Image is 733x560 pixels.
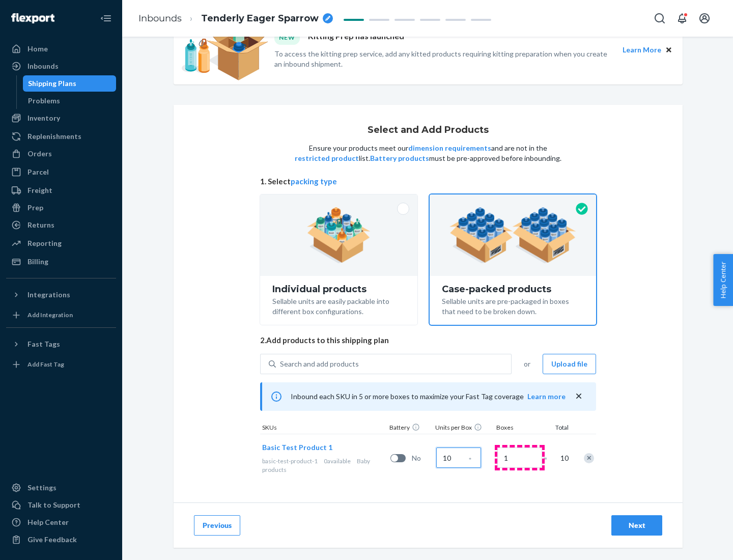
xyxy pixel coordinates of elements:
button: Open notifications [672,8,692,29]
span: 0 available [324,457,351,465]
a: Problems [23,93,117,109]
span: No [412,453,432,463]
div: Boxes [494,423,545,434]
button: Previous [194,515,240,536]
div: Baby products [262,457,386,474]
p: To access the kitting prep service, add any kitted products requiring kitting preparation when yo... [274,49,613,69]
div: Talk to Support [27,500,80,510]
button: restricted product [295,153,359,163]
div: Help Center [27,517,69,527]
div: Case-packed products [442,284,584,294]
a: Inbounds [6,58,116,74]
div: Orders [27,149,52,159]
button: dimension requirements [408,143,491,153]
button: Give Feedback [6,531,116,548]
span: basic-test-product-1 [262,457,318,465]
ol: breadcrumbs [130,4,341,34]
button: Learn More [623,44,661,55]
div: Add Integration [27,311,73,319]
div: Sellable units are pre-packaged in boxes that need to be broken down. [442,294,584,317]
div: Freight [27,185,52,195]
div: Reporting [27,238,62,248]
button: Open account menu [694,8,715,29]
button: Open Search Box [650,8,670,29]
p: Ensure your products meet our and are not in the list. must be pre-approved before inbounding. [294,143,562,163]
div: Fast Tags [27,339,60,349]
div: SKUs [260,423,387,434]
div: Sellable units are easily packable into different box configurations. [272,294,405,317]
div: Replenishments [27,131,81,142]
a: Add Integration [6,307,116,323]
button: Integrations [6,287,116,303]
div: Next [620,520,654,530]
div: Settings [27,483,57,493]
a: Home [6,41,116,57]
button: packing type [291,176,337,187]
img: Flexport logo [11,13,54,23]
button: Fast Tags [6,336,116,352]
button: Help Center [713,254,733,306]
a: Returns [6,217,116,233]
div: NEW [274,31,300,44]
div: Billing [27,257,48,267]
a: Inbounds [138,13,182,24]
div: Returns [27,220,54,230]
div: Give Feedback [27,535,77,545]
div: Remove Item [584,453,594,463]
div: Total [545,423,571,434]
div: Problems [28,96,60,106]
div: Add Fast Tag [27,360,64,369]
div: Units per Box [433,423,494,434]
span: or [524,359,530,369]
a: Reporting [6,235,116,251]
a: Help Center [6,514,116,530]
a: Parcel [6,164,116,180]
span: 10 [558,453,569,463]
a: Replenishments [6,128,116,145]
a: Add Fast Tag [6,356,116,373]
button: Battery products [370,153,429,163]
a: Inventory [6,110,116,126]
p: Kitting Prep has launched [308,31,404,44]
img: individual-pack.facf35554cb0f1810c75b2bd6df2d64e.png [307,207,371,263]
div: Inbounds [27,61,59,71]
div: Prep [27,203,43,213]
div: Home [27,44,48,54]
button: Next [611,515,662,536]
div: Individual products [272,284,405,294]
div: Search and add products [280,359,359,369]
input: Number of boxes [497,447,542,468]
h1: Select and Add Products [368,125,489,135]
span: 1. Select [260,176,596,187]
button: Close Navigation [96,8,116,29]
a: Freight [6,182,116,199]
input: Case Quantity [436,447,481,468]
button: Close [663,44,674,55]
img: case-pack.59cecea509d18c883b923b81aeac6d0b.png [449,207,576,263]
span: 2. Add products to this shipping plan [260,335,596,346]
button: Learn more [527,391,566,402]
button: close [574,391,584,402]
div: Parcel [27,167,49,177]
div: Battery [387,423,433,434]
div: Inventory [27,113,60,123]
a: Orders [6,146,116,162]
span: Tenderly Eager Sparrow [201,12,319,25]
div: Integrations [27,290,70,300]
a: Billing [6,254,116,270]
a: Prep [6,200,116,216]
div: Inbound each SKU in 5 or more boxes to maximize your Fast Tag coverage [260,382,596,411]
button: Basic Test Product 1 [262,442,332,453]
button: Upload file [543,354,596,374]
div: Shipping Plans [28,78,76,89]
a: Shipping Plans [23,75,117,92]
a: Talk to Support [6,497,116,513]
a: Settings [6,480,116,496]
span: Basic Test Product 1 [262,443,332,452]
span: = [543,453,553,463]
